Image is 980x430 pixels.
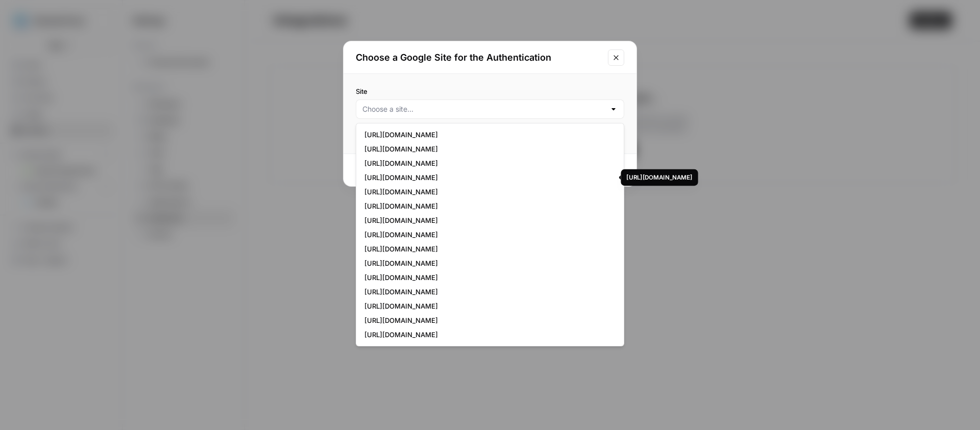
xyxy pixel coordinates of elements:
[364,187,611,197] span: [URL][DOMAIN_NAME]
[364,315,611,325] span: [URL][DOMAIN_NAME]
[364,272,611,283] span: [URL][DOMAIN_NAME]
[364,144,611,154] span: [URL][DOMAIN_NAME]
[362,104,605,114] input: Choose a site...
[364,287,611,297] span: [URL][DOMAIN_NAME]
[364,258,611,268] span: [URL][DOMAIN_NAME]
[356,123,624,141] div: Choose the site you want to import data for. This will retrieve Search Console data for the selec...
[364,201,611,211] span: [URL][DOMAIN_NAME]
[608,49,624,66] button: Close modal
[364,244,611,254] span: [URL][DOMAIN_NAME]
[364,172,611,183] span: [URL][DOMAIN_NAME]
[364,130,611,140] span: [URL][DOMAIN_NAME]
[364,301,611,311] span: [URL][DOMAIN_NAME]
[364,330,611,340] span: [URL][DOMAIN_NAME]
[364,158,611,168] span: [URL][DOMAIN_NAME]
[626,173,693,182] div: [URL][DOMAIN_NAME]
[364,230,611,240] span: [URL][DOMAIN_NAME]
[364,215,611,225] span: [URL][DOMAIN_NAME]
[356,86,624,96] label: Site
[356,50,602,65] h2: Choose a Google Site for the Authentication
